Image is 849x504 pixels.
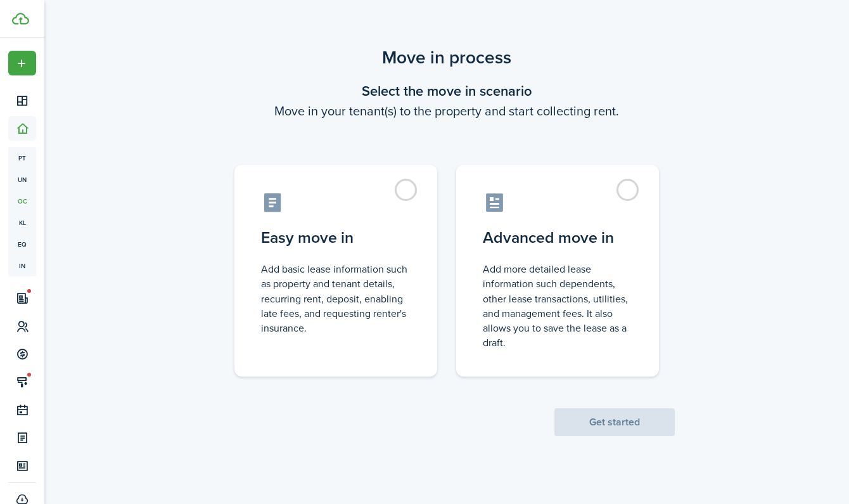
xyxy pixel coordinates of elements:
[261,262,411,335] control-radio-card-description: Add basic lease information such as property and tenant details, recurring rent, deposit, enablin...
[219,44,675,71] scenario-title: Move in process
[483,262,632,350] control-radio-card-description: Add more detailed lease information such dependents, other lease transactions, utilities, and man...
[8,51,36,75] button: Open menu
[483,226,632,249] control-radio-card-title: Advanced move in
[8,190,36,212] a: oc
[8,255,36,276] a: in
[8,233,36,255] a: eq
[219,101,675,120] wizard-step-header-description: Move in your tenant(s) to the property and start collecting rent.
[8,147,36,169] a: pt
[261,226,411,249] control-radio-card-title: Easy move in
[8,169,36,190] a: un
[12,13,29,25] img: TenantCloud
[219,81,675,101] wizard-step-header-title: Select the move in scenario
[8,212,36,233] a: kl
